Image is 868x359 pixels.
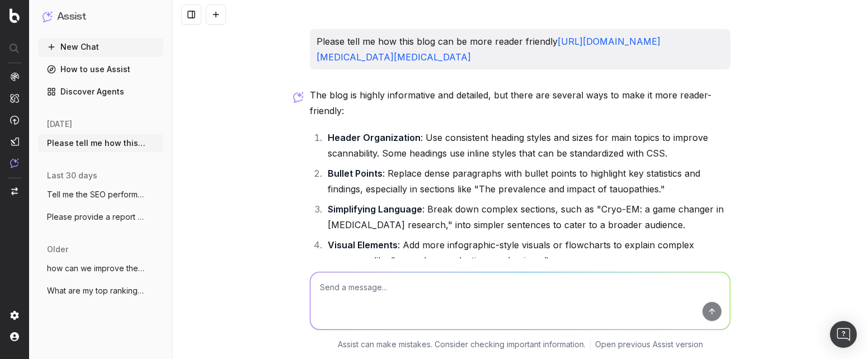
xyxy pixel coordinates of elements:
li: : Use consistent heading styles and sizes for main topics to improve scannability. Some headings ... [324,130,730,161]
button: New Chat [38,38,163,56]
li: : Add more infographic-style visuals or flowcharts to explain complex processes like "secondary n... [324,237,730,268]
p: Please tell me how this blog can be more reader friendly [317,34,724,65]
span: [DATE] [47,119,72,130]
li: : Replace dense paragraphs with bullet points to highlight key statistics and findings, especiall... [324,166,730,197]
img: Intelligence [10,93,19,103]
img: Setting [10,311,19,320]
span: What are my top ranking pages? [URL] [47,285,145,296]
button: Assist [43,9,159,25]
span: Please provide a report for the 60 day p [47,211,145,223]
img: My account [10,332,19,341]
p: The blog is highly informative and detailed, but there are several ways to make it more reader-fr... [310,87,730,119]
span: Please tell me how this blog can be more [47,138,145,149]
span: last 30 days [47,170,97,181]
h1: Assist [57,9,86,25]
span: Tell me the SEO performance of [URL] [47,189,145,200]
img: Botify assist logo [293,92,304,103]
a: Discover Agents [38,83,163,101]
strong: Simplifying Language [328,204,422,215]
img: Botify logo [10,8,20,23]
li: : Break down complex sections, such as "Cryo-EM: a game changer in [MEDICAL_DATA] research," into... [324,201,730,233]
img: Studio [10,137,19,146]
strong: Bullet Points [328,168,383,179]
img: Assist [10,158,19,168]
img: Activation [10,115,19,125]
p: Assist can make mistakes. Consider checking important information. [338,339,586,350]
div: Open Intercom Messenger [830,321,857,348]
a: How to use Assist [38,60,163,78]
img: Analytics [10,72,19,81]
span: how can we improve the SEO of this page? [47,263,145,274]
strong: Header Organization [328,132,421,143]
a: Open previous Assist version [595,339,703,350]
img: Assist [43,11,53,22]
button: Please provide a report for the 60 day p [38,208,163,226]
strong: Visual Elements [328,239,398,251]
button: how can we improve the SEO of this page? [38,259,163,277]
span: older [47,244,68,255]
img: Switch project [11,187,18,195]
button: Tell me the SEO performance of [URL] [38,186,163,204]
button: What are my top ranking pages? [URL] [38,282,163,300]
button: Please tell me how this blog can be more [38,134,163,152]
